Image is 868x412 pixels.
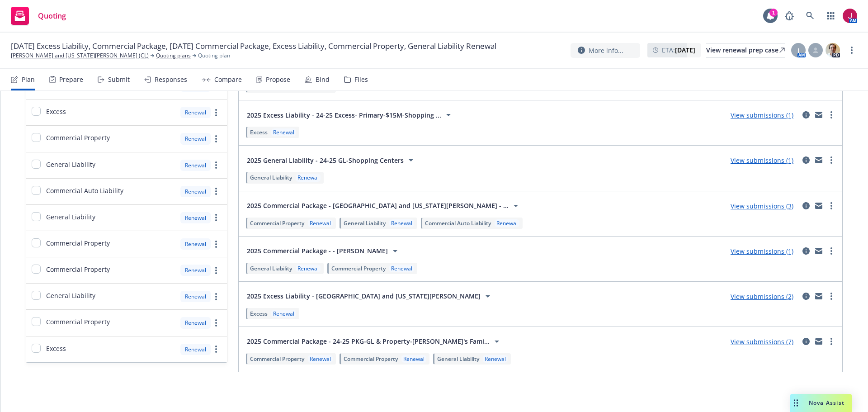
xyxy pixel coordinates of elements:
a: more [826,246,837,256]
a: mail [813,200,824,211]
span: 2025 Excess Liability - [GEOGRAPHIC_DATA] and [US_STATE][PERSON_NAME] [247,291,481,301]
strong: [DATE] [675,46,695,54]
a: more [826,336,837,347]
div: Drag to move [790,394,802,412]
a: View renewal prep case [706,43,785,57]
div: Renewal [308,355,333,363]
div: Bind [316,76,330,83]
div: Renewal [180,186,211,197]
a: Search [801,7,819,25]
span: Excess [250,310,268,317]
span: Commercial Property [250,355,304,363]
a: View submissions (1) [731,156,793,165]
a: circleInformation [801,336,811,347]
a: [PERSON_NAME] and [US_STATE][PERSON_NAME] (CL) [11,52,149,60]
a: Quoting plans [156,52,191,60]
a: Quoting [7,3,70,28]
a: more [211,107,222,118]
a: Report a Bug [780,7,798,25]
a: circleInformation [801,155,811,166]
button: Nova Assist [790,394,852,412]
div: Compare [214,76,242,83]
div: Renewal [296,265,321,272]
div: Renewal [271,310,296,317]
span: 2025 General Liability - 24-25 GL-Shopping Centers [247,156,404,165]
span: ETA : [662,45,695,55]
div: Renewal [389,265,414,272]
a: more [211,212,222,223]
div: Renewal [180,265,211,276]
span: General Liability [250,265,292,272]
div: Renewal [296,174,321,181]
a: circleInformation [801,291,811,302]
span: Excess [250,128,268,136]
div: Prepare [59,76,83,83]
a: more [211,160,222,170]
img: photo [843,9,857,23]
button: 2025 Commercial Package - 24-25 PKG-GL & Property-[PERSON_NAME]'s Fami... [244,332,505,350]
div: Renewal [495,219,519,227]
a: mail [813,246,824,256]
a: View submissions (3) [731,202,793,210]
a: more [211,344,222,355]
a: more [826,155,837,166]
a: more [211,291,222,302]
button: 2025 Commercial Package - [GEOGRAPHIC_DATA] and [US_STATE][PERSON_NAME] - ... [244,197,524,215]
a: more [211,186,222,197]
span: Quoting [38,12,66,19]
span: Commercial Property [46,265,110,274]
span: General Liability [46,212,95,222]
span: Quoting plan [198,52,230,60]
span: General Liability [46,291,95,300]
span: Nova Assist [809,399,844,407]
a: more [826,291,837,302]
a: circleInformation [801,109,811,120]
span: 2025 Commercial Package - - [PERSON_NAME] [247,246,388,256]
span: Excess [46,344,66,353]
a: more [211,239,222,250]
span: Commercial Property [46,238,110,248]
span: General Liability [344,219,386,227]
span: Commercial Property [46,317,110,327]
a: mail [813,291,824,302]
a: more [826,200,837,211]
a: more [211,265,222,276]
span: J [797,46,799,55]
div: View renewal prep case [706,43,785,57]
span: Commercial Auto Liability [46,186,123,195]
div: Renewal [271,128,296,136]
div: Renewal [401,355,426,363]
a: View submissions (2) [731,292,793,301]
a: more [846,45,857,56]
span: General Liability [437,355,479,363]
span: Excess [46,107,66,116]
a: more [826,109,837,120]
span: 2025 Commercial Package - 24-25 PKG-GL & Property-[PERSON_NAME]'s Fami... [247,336,490,346]
div: Renewal [180,107,211,118]
div: Propose [266,76,290,83]
div: Files [354,76,368,83]
span: 2025 Excess Liability - 24-25 Excess- Primary-$15M-Shopping ... [247,110,441,120]
div: Renewal [308,219,333,227]
div: Renewal [180,212,211,223]
span: General Liability [250,174,292,181]
span: General Liability [46,160,95,169]
a: mail [813,109,824,120]
a: more [211,317,222,328]
a: mail [813,336,824,347]
div: Submit [108,76,130,83]
div: 1 [769,9,778,17]
a: Switch app [822,7,840,25]
a: more [211,133,222,144]
button: 2025 Excess Liability - [GEOGRAPHIC_DATA] and [US_STATE][PERSON_NAME] [244,287,496,305]
a: View submissions (7) [731,337,793,346]
span: [DATE] Excess Liability, Commercial Package, [DATE] Commercial Package, Excess Liability, Commerc... [11,41,496,52]
button: 2025 General Liability - 24-25 GL-Shopping Centers [244,151,419,169]
span: More info... [589,46,623,55]
div: Plan [22,76,35,83]
span: Commercial Auto Liability [425,219,491,227]
div: Responses [155,76,187,83]
button: 2025 Excess Liability - 24-25 Excess- Primary-$15M-Shopping ... [244,106,457,124]
a: View submissions (1) [731,247,793,256]
span: 2025 Commercial Package - [GEOGRAPHIC_DATA] and [US_STATE][PERSON_NAME] - ... [247,201,509,210]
